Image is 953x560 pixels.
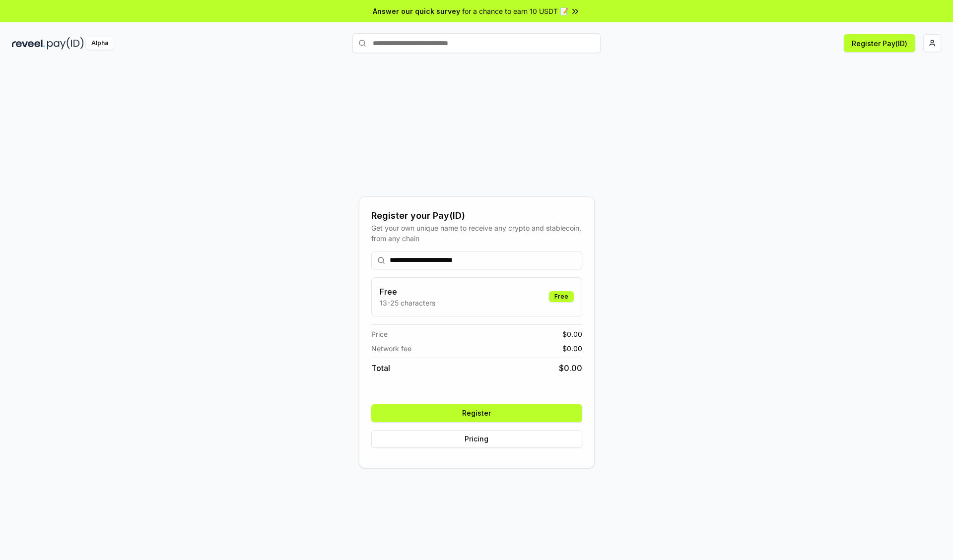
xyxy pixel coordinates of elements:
[559,362,582,374] span: $ 0.00
[380,298,435,308] p: 13-25 characters
[371,362,390,374] span: Total
[371,343,411,354] span: Network fee
[371,223,582,244] div: Get your own unique name to receive any crypto and stablecoin, from any chain
[844,34,915,52] button: Register Pay(ID)
[462,6,568,16] span: for a chance to earn 10 USDT 📝
[371,430,582,448] button: Pricing
[380,286,435,298] h3: Free
[562,343,582,354] span: $ 0.00
[371,209,582,223] div: Register your Pay(ID)
[12,37,45,50] img: reveel_dark
[371,329,388,339] span: Price
[371,404,582,422] button: Register
[47,37,84,50] img: pay_id
[562,329,582,339] span: $ 0.00
[549,291,574,302] div: Free
[373,6,460,16] span: Answer our quick survey
[86,37,114,50] div: Alpha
